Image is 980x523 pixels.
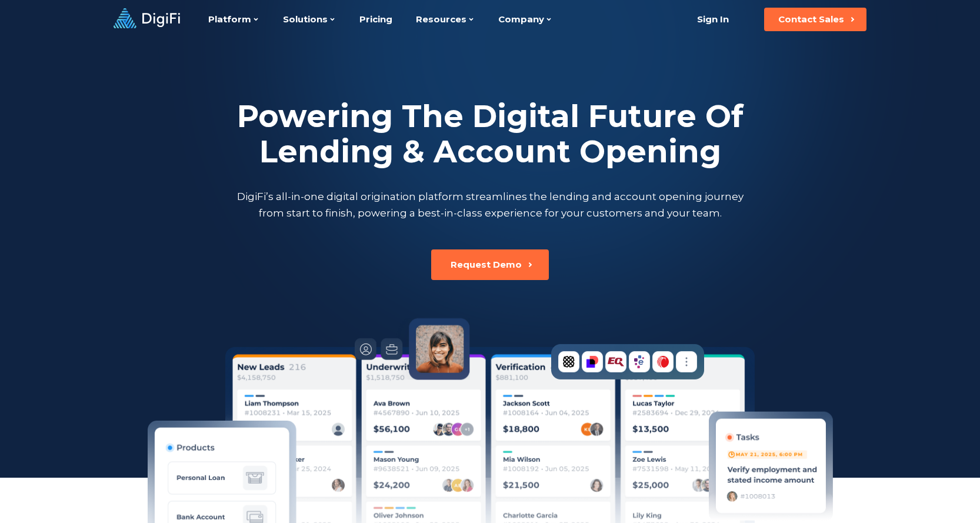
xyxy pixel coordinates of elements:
div: Contact Sales [778,14,844,25]
h2: Powering The Digital Future Of Lending & Account Opening [234,99,746,169]
a: Sign In [682,8,743,31]
p: DigiFi’s all-in-one digital origination platform streamlines the lending and account opening jour... [234,188,746,221]
button: Contact Sales [764,8,866,31]
div: Request Demo [451,259,522,271]
button: Request Demo [431,249,549,280]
